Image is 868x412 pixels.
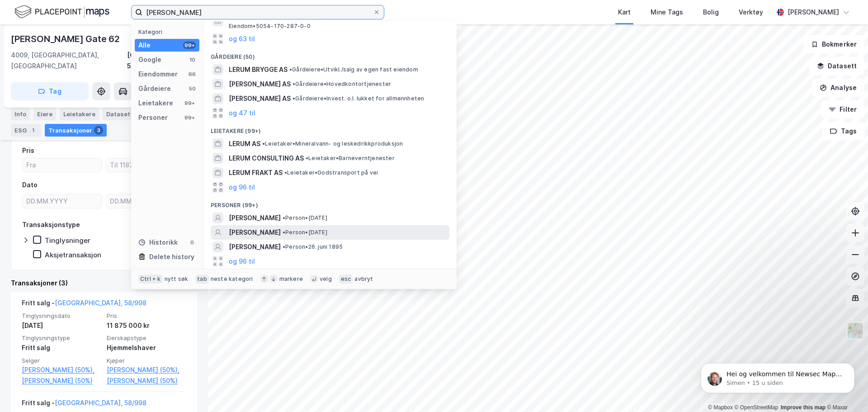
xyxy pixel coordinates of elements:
div: velg [320,275,332,283]
span: LERUM BRYGGE AS [229,64,288,75]
span: [PERSON_NAME] [229,213,281,223]
a: [GEOGRAPHIC_DATA], 58/998 [55,399,146,407]
input: Søk på adresse, matrikkel, gårdeiere, leietakere eller personer [142,5,373,19]
div: 99+ [183,99,196,107]
div: Delete history [149,251,194,262]
div: esc [339,275,353,284]
a: Mapbox [708,404,733,411]
button: og 96 til [229,182,255,193]
div: Datasett [103,108,137,120]
div: 11 875 000 kr [107,320,186,331]
div: Transaksjoner (3) [11,278,197,289]
span: • [292,95,295,102]
span: [PERSON_NAME] AS [229,93,291,104]
span: • [292,81,295,87]
div: 1 [28,126,38,135]
div: Transaksjoner [45,124,107,137]
div: Eiendommer [138,69,178,80]
div: Leietakere [60,108,99,120]
span: • [284,169,287,176]
a: [PERSON_NAME] (50%), [22,365,101,375]
div: Eiere [33,108,56,120]
div: [DATE] [22,320,101,331]
span: LERUM AS [229,138,260,149]
div: Transaksjonstype [22,219,80,230]
img: Z [847,322,864,339]
div: Aksjetransaksjon [45,251,101,259]
div: Bolig [703,7,719,18]
div: 3 [94,126,103,135]
button: Tags [822,122,864,140]
div: avbryt [354,275,373,283]
span: Person • [DATE] [283,214,327,222]
div: Ctrl + k [138,275,163,284]
div: Google [138,54,161,65]
span: LERUM CONSULTING AS [229,153,304,164]
span: Leietaker • Mineralvann- og leskedrikkproduksjon [262,140,403,147]
span: [PERSON_NAME] AS [229,79,291,90]
span: • [262,140,265,147]
div: Historikk [138,237,178,248]
span: [PERSON_NAME] [229,227,281,238]
span: • [283,243,285,250]
div: Dato [22,180,38,190]
div: 0 [189,239,196,246]
div: Tinglysninger [45,236,90,245]
div: Mine Tags [651,7,683,18]
span: Gårdeiere • Hovedkontortjenester [292,81,391,88]
div: [GEOGRAPHIC_DATA], 58/998 [127,50,197,71]
a: [PERSON_NAME] (50%) [107,375,186,386]
button: Analyse [812,79,864,97]
span: Eierskapstype [107,334,186,342]
div: Pris [22,145,34,156]
span: Pris [107,312,186,320]
input: DD.MM.YYYY [106,194,185,208]
button: Filter [821,100,864,118]
input: DD.MM.YYYY [23,194,102,208]
div: Fritt salg - [22,298,146,312]
div: Leietakere [138,98,173,109]
button: og 47 til [229,108,255,118]
button: og 63 til [229,33,255,44]
a: [PERSON_NAME] (50%) [22,375,101,386]
div: 99+ [183,42,196,49]
span: Leietaker • Barneverntjenester [306,155,395,162]
span: Kjøper [107,357,186,365]
div: 10 [189,56,196,63]
div: Personer (99+) [203,194,457,211]
div: tab [195,275,209,284]
span: Selger [22,357,101,365]
div: Info [11,108,30,120]
span: • [283,229,285,236]
div: [PERSON_NAME] Gate 62 [11,32,122,46]
div: Personer [138,112,168,123]
div: 66 [189,71,196,78]
span: Person • 26. juni 1895 [283,243,343,251]
div: 99+ [183,114,196,121]
div: Gårdeiere [138,83,171,94]
div: ESG [11,124,41,137]
span: • [289,66,292,73]
div: neste kategori [211,275,253,283]
span: Gårdeiere • Utvikl./salg av egen fast eiendom [289,66,418,73]
span: Gårdeiere • Invest. o.l. lukket for allmennheten [292,95,424,102]
div: Leietakere (99+) [203,120,457,137]
img: logo.f888ab2527a4732fd821a326f86c7f29.svg [14,4,109,20]
span: [PERSON_NAME] [229,242,281,252]
span: • [283,214,285,221]
div: 4009, [GEOGRAPHIC_DATA], [GEOGRAPHIC_DATA] [11,50,127,71]
span: LERUM FRAKT AS [229,167,283,178]
span: Person • [DATE] [283,229,327,236]
div: Verktøy [739,7,763,18]
div: 50 [189,85,196,92]
button: Tag [11,82,89,100]
div: Hjemmelshaver [107,342,186,353]
input: Til 11875000 [106,158,185,172]
a: [PERSON_NAME] (50%), [107,365,186,375]
div: Gårdeiere (50) [203,46,457,62]
button: og 96 til [229,256,255,267]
